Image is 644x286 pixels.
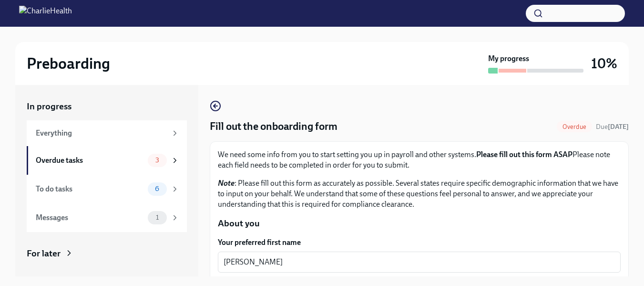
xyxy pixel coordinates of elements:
[27,54,110,73] h2: Preboarding
[149,185,165,192] span: 6
[218,237,621,248] label: Your preferred first name
[591,55,617,72] h3: 10%
[218,178,621,210] p: : Please fill out this form as accurately as possible. Several states require specific demographi...
[476,150,572,159] strong: Please fill out this form ASAP
[488,53,529,64] strong: My progress
[27,203,187,232] a: Messages1
[224,256,615,268] textarea: [PERSON_NAME]
[150,214,164,221] span: 1
[27,120,187,146] a: Everything
[36,128,167,138] div: Everything
[210,119,337,134] h4: Fill out the onboarding form
[218,149,621,170] p: We need some info from you to start setting you up in payroll and other systems. Please note each...
[27,100,187,113] a: In progress
[27,146,187,175] a: Overdue tasks3
[608,123,629,131] strong: [DATE]
[27,247,187,260] a: For later
[218,179,235,188] strong: Note
[27,175,187,203] a: To do tasks6
[36,155,144,166] div: Overdue tasks
[596,123,629,131] span: Due
[218,217,621,230] p: About you
[150,157,165,164] span: 3
[27,247,61,260] div: For later
[557,123,592,130] span: Overdue
[596,122,629,131] span: August 23rd, 2025 09:00
[19,6,72,21] img: CharlieHealth
[36,184,144,194] div: To do tasks
[36,212,144,223] div: Messages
